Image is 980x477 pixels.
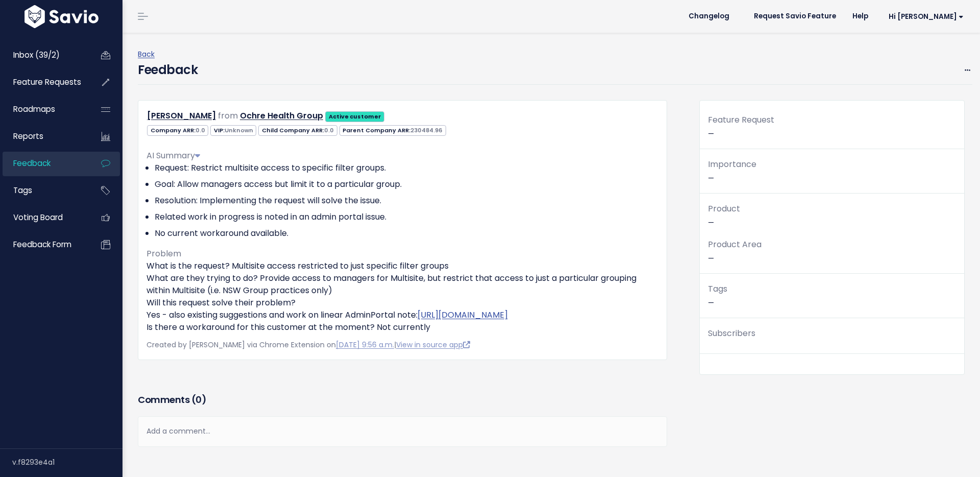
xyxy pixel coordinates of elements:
[22,5,101,28] img: logo-white.9d6f32f41409.svg
[689,13,729,20] span: Changelog
[13,239,71,250] span: Feedback form
[708,283,727,295] span: Tags
[146,150,200,161] span: AI Summary
[12,449,122,475] div: v.f8293e4a1
[889,13,964,20] span: Hi [PERSON_NAME]
[13,185,32,196] span: Tags
[210,125,256,136] span: VIP:
[147,125,208,136] span: Company ARR:
[155,195,658,207] li: Resolution: Implementing the request will solve the issue.
[708,237,956,265] p: —
[336,340,394,350] a: [DATE] 9:56 a.m.
[3,152,85,175] a: Feedback
[13,131,43,141] span: Reports
[708,157,956,185] p: —
[410,126,443,134] span: 230484.96
[155,162,658,174] li: Request: Restrict multisite access to specific filter groups.
[3,98,85,121] a: Roadmaps
[13,77,81,87] span: Feature Requests
[155,227,658,240] li: No current workaround available.
[138,49,155,59] a: Back
[13,212,63,223] span: Voting Board
[240,110,323,122] a: Ochre Health Group
[700,113,964,149] div: —
[746,9,844,24] a: Request Savio Feature
[339,125,446,136] span: Parent Company ARR:
[876,9,972,25] a: Hi [PERSON_NAME]
[138,416,667,446] div: Add a comment...
[146,260,658,333] p: What is the request? Multisite access restricted to just specific filter groups What are they try...
[218,110,238,122] span: from
[155,178,658,190] li: Goal: Allow managers access but limit it to a particular group.
[195,393,202,406] span: 0
[418,309,508,321] a: [URL][DOMAIN_NAME]
[3,70,85,94] a: Feature Requests
[225,126,253,134] span: Unknown
[3,206,85,229] a: Voting Board
[708,238,762,250] span: Product Area
[146,340,470,350] span: Created by [PERSON_NAME] via Chrome Extension on |
[13,50,60,60] span: Inbox (39/2)
[3,43,85,67] a: Inbox (39/2)
[396,340,470,350] a: View in source app
[329,112,381,121] strong: Active customer
[708,327,755,339] span: Subscribers
[708,282,956,309] p: —
[708,202,956,229] p: —
[155,211,658,223] li: Related work in progress is noted in an admin portal issue.
[258,125,337,136] span: Child Company ARR:
[146,248,181,259] span: Problem
[138,393,667,407] h3: Comments ( )
[3,233,85,256] a: Feedback form
[13,104,55,114] span: Roadmaps
[195,126,205,134] span: 0.0
[138,61,198,79] h4: Feedback
[708,114,774,126] span: Feature Request
[708,158,756,170] span: Importance
[13,158,51,169] span: Feedback
[147,110,216,122] a: [PERSON_NAME]
[844,9,876,24] a: Help
[3,125,85,148] a: Reports
[324,126,334,134] span: 0.0
[3,179,85,202] a: Tags
[708,203,740,214] span: Product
